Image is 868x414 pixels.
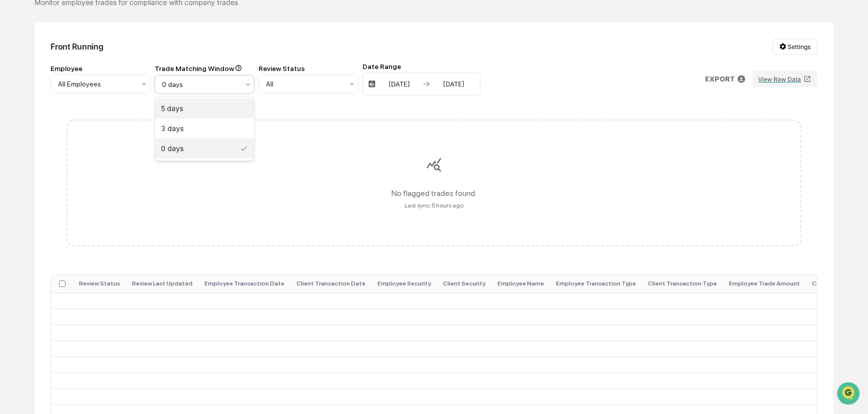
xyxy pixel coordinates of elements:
th: Employee Trade Amount [723,275,806,292]
th: Client Security [437,275,491,292]
th: Employee Name [491,275,550,292]
th: Client Transaction Type [642,275,723,292]
div: Last sync: 5 hours ago [404,202,463,209]
a: 🔎Data Lookup [6,141,67,159]
img: 1746055101610-c473b297-6a78-478c-a979-82029cc54cd1 [10,76,28,94]
div: Start new chat [34,76,164,86]
div: [DATE] [378,80,420,88]
div: 🖐️ [10,127,18,135]
div: 5 days [155,98,254,118]
th: Review Last Updated [126,275,198,292]
div: 0 days [155,138,254,158]
img: calendar [368,80,376,88]
p: How can we help? [10,21,182,37]
div: No flagged trades found. [391,188,476,198]
th: Employee Security [371,275,437,292]
span: Pylon [99,169,121,177]
th: Employee Transaction Date [198,275,290,292]
div: 🔎 [10,146,18,154]
a: Powered byPylon [70,169,121,177]
div: Date Range [362,62,480,70]
div: 3 days [155,118,254,138]
button: Start new chat [170,79,182,91]
button: View Raw Data [752,71,817,87]
th: Client Transaction Date [290,275,371,292]
div: Review Status [258,64,358,72]
iframe: Open customer support [836,381,863,408]
span: Preclearance [20,126,64,136]
div: Front Running [50,41,103,51]
span: Data Lookup [20,145,63,155]
div: [DATE] [432,80,475,88]
a: 🖐️Preclearance [6,122,68,140]
input: Clear [26,45,165,56]
a: 🗄️Attestations [68,122,128,140]
span: Attestations [82,126,124,136]
div: 🗄️ [72,127,80,135]
div: Employee [50,64,150,72]
button: Settings [772,38,817,54]
p: EXPORT [705,75,735,83]
th: Review Status [73,275,126,292]
th: Employee Transaction Type [550,275,642,292]
div: Trade Matching Window [154,64,254,73]
img: arrow right [422,80,430,88]
div: We're available if you need us! [34,86,126,94]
